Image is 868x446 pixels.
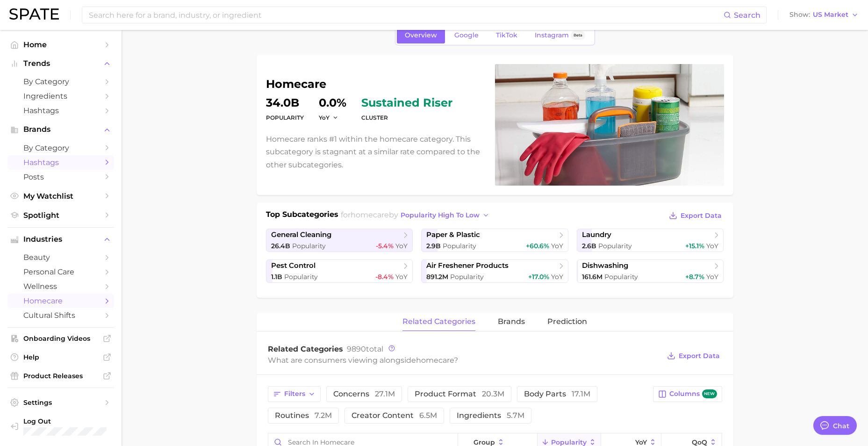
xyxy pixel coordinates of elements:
span: new [702,389,717,398]
h1: Top Subcategories [266,209,338,223]
a: Overview [397,27,445,43]
span: homecare [351,210,389,219]
p: Homecare ranks #1 within the homecare category. This subcategory is stagnant at a similar rate co... [266,133,484,171]
span: ingredients [457,412,524,419]
span: Related Categories [268,345,343,353]
span: brands [498,317,525,326]
span: YoY [395,242,408,250]
span: dishwashing [582,261,628,270]
dt: Popularity [266,112,304,123]
span: creator content [352,412,437,419]
span: Popularity [598,242,632,250]
span: Product Releases [23,372,98,380]
a: Google [446,27,487,43]
span: product format [415,390,504,398]
button: Brands [7,122,114,137]
button: ShowUS Market [787,9,861,21]
a: Spotlight [7,208,114,223]
span: TikTok [496,31,517,39]
a: My Watchlist [7,189,114,203]
span: Spotlight [23,211,98,220]
button: Columnsnew [653,386,722,402]
span: Popularity [292,242,326,250]
button: Filters [268,386,321,402]
button: Export Data [665,349,722,362]
span: Show [789,12,810,17]
span: Popularity [450,273,484,281]
span: Brands [23,125,98,134]
span: Trends [23,59,98,68]
span: 2.6b [582,242,596,250]
span: cultural shifts [23,311,98,320]
span: YoY [706,242,718,250]
span: body parts [524,390,590,398]
img: SPATE [9,8,59,20]
span: Posts [23,173,98,181]
span: Onboarding Videos [23,334,98,343]
span: general cleaning [271,230,331,239]
a: dishwashing161.6m Popularity+8.7% YoY [577,259,724,283]
a: Home [7,37,114,52]
span: by Category [23,77,98,86]
span: 161.6m [582,273,603,281]
span: 6.5m [419,411,437,420]
a: general cleaning26.4b Popularity-5.4% YoY [266,229,413,252]
a: Log out. Currently logged in with e-mail rina.brinas@loreal.com. [7,414,114,439]
span: Popularity [443,242,476,250]
span: 17.1m [572,389,590,398]
span: personal care [23,267,98,276]
span: YoY [706,273,718,281]
span: Filters [284,390,305,398]
span: Export Data [679,352,720,360]
span: 27.1m [375,389,395,398]
div: What are consumers viewing alongside ? [268,354,660,367]
span: Columns [669,389,717,398]
span: YoY [635,439,647,446]
a: cultural shifts [7,308,114,323]
dd: 34.0b [266,97,304,108]
span: 9890 [347,345,366,353]
a: Onboarding Videos [7,331,114,345]
a: beauty [7,250,114,265]
a: Hashtags [7,103,114,118]
a: homecare [7,294,114,308]
span: Popularity [551,439,587,446]
span: +8.7% [685,273,704,281]
span: air freshener products [426,261,509,270]
span: Ingredients [23,92,98,101]
span: +17.0% [528,273,549,281]
span: homecare [416,356,454,365]
span: YoY [551,273,563,281]
span: -8.4% [375,273,394,281]
span: wellness [23,282,98,291]
span: Beta [574,31,582,39]
h1: homecare [266,79,484,90]
span: Home [23,40,98,49]
span: YoY [319,114,330,122]
span: routines [275,412,332,419]
button: popularity high to low [398,209,492,222]
span: Overview [405,31,437,39]
span: -5.4% [376,242,394,250]
dd: 0.0% [319,97,346,108]
a: air freshener products891.2m Popularity+17.0% YoY [421,259,568,283]
a: by Category [7,74,114,89]
a: wellness [7,279,114,294]
span: paper & plastic [426,230,480,239]
span: by Category [23,144,98,152]
dt: cluster [361,112,452,123]
span: Instagram [535,31,569,39]
a: Posts [7,170,114,184]
span: 26.4b [271,242,290,250]
a: Hashtags [7,155,114,170]
a: paper & plastic2.9b Popularity+60.6% YoY [421,229,568,252]
span: popularity high to low [401,211,480,219]
span: homecare [23,296,98,305]
button: Trends [7,57,114,71]
span: Prediction [547,317,587,326]
span: sustained riser [361,97,452,108]
span: US Market [813,12,848,17]
span: Search [734,11,760,20]
span: +15.1% [685,242,704,250]
span: 20.3m [482,389,504,398]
